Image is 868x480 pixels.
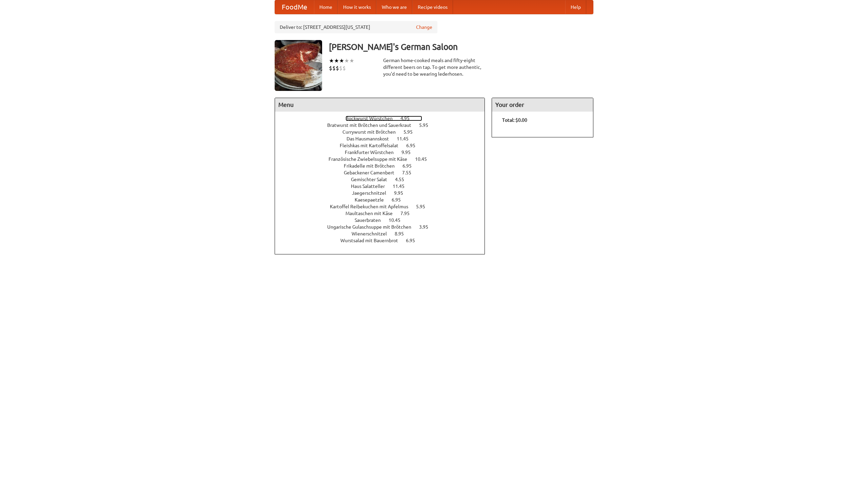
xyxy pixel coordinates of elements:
[355,197,391,203] span: Kaesepaetzle
[340,143,428,148] a: Fleishkas mit Kartoffelsalat 6.95
[314,0,338,14] a: Home
[419,122,435,128] span: 5.95
[344,170,401,175] span: Gebackener Camenbert
[392,197,408,203] span: 6.95
[347,136,421,141] a: Das Hausmannskost 11.45
[344,170,424,175] a: Gebackener Camenbert 7.55
[355,197,413,203] a: Kaesepaetzle 6.95
[394,190,410,196] span: 9.95
[342,129,402,135] span: Currywurst mit Brötchen
[395,231,411,236] span: 8.95
[416,204,432,209] span: 5.95
[334,57,339,64] li: ★
[419,224,435,230] span: 3.95
[332,64,336,72] li: $
[340,238,405,243] span: Wurstsalad mit Bauernbrot
[355,217,388,223] span: Sauerbraten
[403,129,419,135] span: 5.95
[376,0,412,14] a: Who we are
[344,163,401,169] span: Frikadelle mit Brötchen
[355,217,413,223] a: Sauerbraten 10.45
[329,156,414,162] span: Französische Zwiebelsuppe mit Käse
[351,177,394,182] span: Gemischter Salat
[351,184,392,189] span: Haus Salatteller
[339,64,342,72] li: $
[329,57,334,64] li: ★
[340,238,428,243] a: Wurstsalad mit Bauernbrot 6.95
[383,57,485,77] div: German home-cooked meals and fifty-eight different beers on tap. To get more authentic, you'd nee...
[329,156,439,162] a: Französische Zwiebelsuppe mit Käse 10.45
[336,64,339,72] li: $
[344,163,424,169] a: Frikadelle mit Brötchen 6.95
[342,129,425,135] a: Currywurst mit Brötchen 5.95
[338,0,376,14] a: How it works
[395,177,411,182] span: 4.55
[346,116,399,121] span: Bockwurst Würstchen
[344,57,349,64] li: ★
[389,217,407,223] span: 10.45
[351,184,417,189] a: Haus Salatteller 11.45
[342,64,346,72] li: $
[346,116,422,121] a: Bockwurst Würstchen 4.95
[352,190,393,196] span: Jaegerschnitzel
[345,150,423,155] a: Frankfurter Würstchen 9.95
[346,211,399,216] span: Maultaschen mit Käse
[330,204,415,209] span: Kartoffel Reibekuchen mit Apfelmus
[412,0,453,14] a: Recipe videos
[400,211,416,216] span: 7.95
[492,98,593,112] h4: Your order
[415,156,434,162] span: 10.45
[327,122,418,128] span: Bratwurst mit Brötchen und Sauerkraut
[275,98,485,112] h4: Menu
[352,190,416,196] a: Jaegerschnitzel 9.95
[327,122,441,128] a: Bratwurst mit Brötchen und Sauerkraut 5.95
[349,57,354,64] li: ★
[352,231,394,236] span: Wienerschnitzel
[327,224,418,230] span: Ungarische Gulaschsuppe mit Brötchen
[339,57,344,64] li: ★
[565,0,586,14] a: Help
[352,231,416,236] a: Wienerschnitzel 8.95
[401,150,417,155] span: 9.95
[402,170,418,175] span: 7.55
[416,24,432,31] a: Change
[346,211,422,216] a: Maultaschen mit Käse 7.95
[397,136,415,141] span: 11.45
[351,177,417,182] a: Gemischter Salat 4.55
[275,0,314,14] a: FoodMe
[347,136,396,141] span: Das Hausmannskost
[406,143,422,148] span: 6.95
[327,224,441,230] a: Ungarische Gulaschsuppe mit Brötchen 3.95
[345,150,400,155] span: Frankfurter Würstchen
[340,143,405,148] span: Fleishkas mit Kartoffelsalat
[502,117,527,123] b: Total: $0.00
[330,204,438,209] a: Kartoffel Reibekuchen mit Apfelmus 5.95
[329,64,332,72] li: $
[400,116,416,121] span: 4.95
[402,163,418,169] span: 6.95
[393,184,411,189] span: 11.45
[275,40,322,91] img: angular.jpg
[275,21,437,33] div: Deliver to: [STREET_ADDRESS][US_STATE]
[406,238,422,243] span: 6.95
[329,40,593,54] h3: [PERSON_NAME]'s German Saloon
